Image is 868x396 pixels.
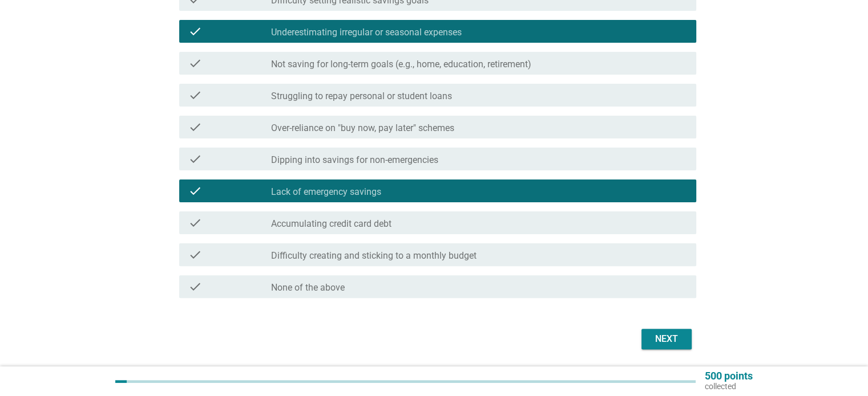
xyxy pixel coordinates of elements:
div: Next [651,332,683,346]
label: Over-reliance on "buy now, pay later" schemes [271,123,454,134]
label: None of the above [271,282,345,293]
label: Not saving for long-term goals (e.g., home, education, retirement) [271,59,531,70]
label: Struggling to repay personal or student loans [271,91,452,102]
label: Accumulating credit card debt [271,218,391,230]
label: Underestimating irregular or seasonal expenses [271,27,462,38]
label: Lack of emergency savings [271,186,381,198]
i: check [188,25,202,38]
i: check [188,184,202,198]
label: Dipping into savings for non-emergencies [271,154,438,166]
i: check [188,280,202,293]
p: 500 points [705,371,753,381]
i: check [188,120,202,134]
i: check [188,216,202,230]
p: collected [705,381,753,391]
i: check [188,88,202,102]
i: check [188,248,202,262]
i: check [188,152,202,166]
button: Next [641,329,692,349]
i: check [188,56,202,70]
label: Difficulty creating and sticking to a monthly budget [271,250,477,262]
